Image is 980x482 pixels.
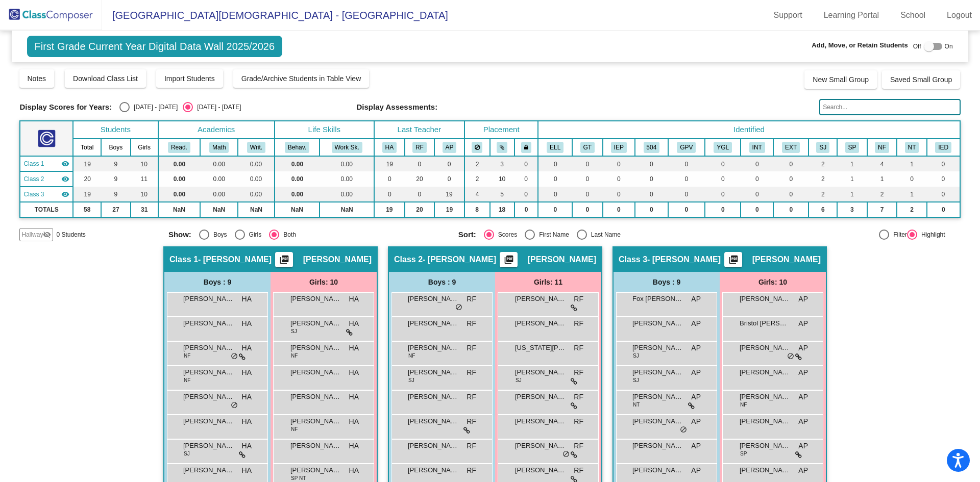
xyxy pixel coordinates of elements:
td: 0.00 [238,156,274,171]
span: [PERSON_NAME] [515,294,566,304]
span: [PERSON_NAME] [632,367,683,377]
span: Class 3 [619,255,647,265]
span: HA [242,294,252,305]
div: First Name [535,230,569,239]
td: 0 [705,202,741,217]
td: 0 [374,187,405,202]
td: 0 [538,171,572,187]
button: NT [905,142,919,153]
button: Notes [19,69,55,88]
th: Abby Parobek [434,139,464,156]
td: 0.00 [320,156,374,171]
mat-radio-group: Select an option [119,102,241,112]
div: Boys : 9 [614,272,720,292]
th: Keep away students [464,139,490,156]
div: [DATE] - [DATE] [193,103,241,112]
span: Download Class List [73,74,138,83]
span: Display Assessments: [357,103,438,112]
td: Robin Flores - Flores [20,171,73,187]
td: 0 [635,202,668,217]
mat-icon: visibility [61,175,69,183]
span: RF [467,294,476,305]
td: 1 [837,156,867,171]
span: Show: [168,230,191,239]
td: 20 [405,202,435,217]
td: 0 [572,156,603,171]
span: AP [691,318,701,329]
span: RF [574,392,583,402]
span: [PERSON_NAME] [740,294,791,304]
td: 0 [538,187,572,202]
span: [PERSON_NAME] [740,343,791,353]
th: Extrovert [773,139,808,156]
td: 9 [101,156,130,171]
td: 0.00 [238,187,274,202]
td: 0.00 [320,171,374,187]
td: NaN [238,202,274,217]
td: 0 [773,187,808,202]
div: Scores [494,230,517,239]
span: Fox [PERSON_NAME] [632,294,683,304]
mat-icon: picture_as_pdf [727,255,739,269]
span: [GEOGRAPHIC_DATA][DEMOGRAPHIC_DATA] - [GEOGRAPHIC_DATA] [102,7,448,23]
span: RF [467,367,476,378]
td: 2 [808,156,837,171]
td: 9 [101,187,130,202]
td: 0.00 [200,171,238,187]
th: Gifted and Talented [572,139,603,156]
td: 0 [603,202,635,217]
div: Boys : 9 [389,272,495,292]
td: 3 [490,156,514,171]
div: Last Name [587,230,621,239]
td: 2 [867,187,897,202]
span: [PERSON_NAME] [515,367,566,377]
td: 0 [773,156,808,171]
span: [PERSON_NAME] [408,294,459,304]
th: Keep with teacher [514,139,538,156]
td: 0 [897,171,927,187]
td: 0 [434,156,464,171]
span: [PERSON_NAME] [408,392,459,402]
span: Class 1 [169,255,198,265]
td: 0.00 [200,187,238,202]
span: [PERSON_NAME] [632,343,683,353]
td: 2 [808,187,837,202]
span: AP [691,392,701,402]
td: 0 [405,187,435,202]
td: 0 [572,202,603,217]
td: 0.00 [275,187,320,202]
td: 10 [490,171,514,187]
span: AP [798,343,808,353]
span: [PERSON_NAME] [183,392,234,402]
div: Boys : 9 [164,272,271,292]
td: 19 [73,156,101,171]
td: 4 [867,156,897,171]
td: NaN [320,202,374,217]
mat-icon: visibility_off [43,231,51,239]
span: [PERSON_NAME] [408,367,459,377]
td: 0 [572,187,603,202]
span: [PERSON_NAME] [290,392,341,402]
td: 3 [837,202,867,217]
td: 2 [464,171,490,187]
td: 0 [705,171,741,187]
mat-icon: picture_as_pdf [502,255,514,269]
span: SJ [408,376,414,384]
td: 20 [405,171,435,187]
span: [PERSON_NAME] [632,392,683,402]
span: NF [184,376,190,384]
span: HA [349,367,359,378]
a: School [892,7,934,23]
button: INT [749,142,765,153]
span: HA [242,392,252,402]
td: 0 [538,156,572,171]
span: HA [242,367,252,378]
td: 0 [538,202,572,217]
th: Good Parent Volunteer [668,139,705,156]
span: [PERSON_NAME] [740,367,791,377]
span: Class 1 [23,159,44,168]
span: do_not_disturb_alt [231,352,238,361]
button: Math [209,142,229,153]
th: NF Temperament [867,139,897,156]
span: [PERSON_NAME] [183,294,234,304]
